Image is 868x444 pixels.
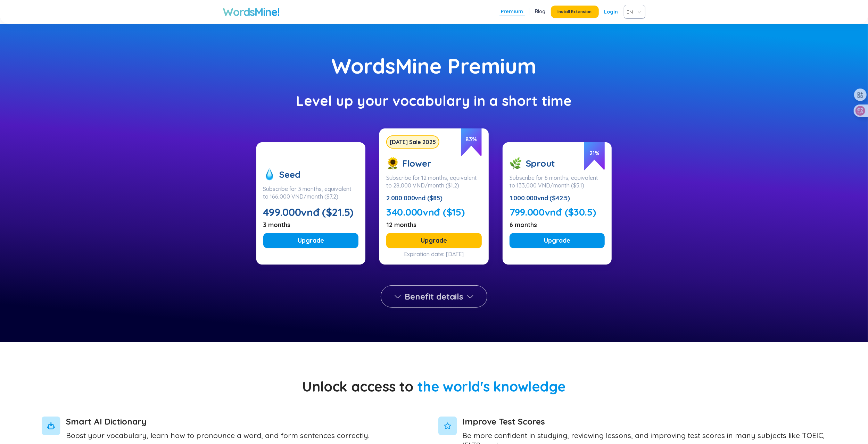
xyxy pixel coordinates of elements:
[298,236,324,245] span: Upgrade
[381,285,487,308] button: Benefit details
[263,204,359,220] div: 499.000vnđ ($21.5)
[510,221,605,229] div: 6 months
[66,430,370,440] p: Boost your vocabulary, learn how to pronounce a word, and form sentences correctly.
[510,174,605,189] div: Subscribe for 6 months, equivalent to 133,000 VND/month ($5.1)
[584,139,605,171] span: 21 %
[404,252,464,254] div: Expiration date: [DATE]
[558,9,592,15] span: Install Extension
[35,59,833,73] div: WordsMine Premium
[386,135,439,149] div: [DATE] Sale 2025
[223,5,280,19] a: WordsMine!
[386,193,482,203] div: 2.000.000vnd ($85)
[35,94,833,108] div: Level up your vocabulary in a short time
[263,221,359,229] div: 3 months
[510,193,605,203] div: 1.000.000vnd ($42.5)
[510,157,522,170] img: sprout
[263,168,359,181] div: Seed
[42,417,60,435] img: FC5pjliRUx8dGsU+pWbXpBDH5Q98HTFKe66UNQAAAABJRU5ErkJggg==
[386,157,399,170] img: flower
[263,185,359,200] div: Subscribe for 3 months, equivalent to 166,000 VND/month ($7.2)
[510,204,605,220] div: 799.000vnđ ($30.5)
[386,233,482,248] button: Upgrade
[438,417,457,435] img: qPw5V8MYppby6NZSplapkUltusX4fQza+On1lwAAAAASUVORK5CYII=
[510,233,605,248] button: Upgrade
[66,417,370,426] span: Smart AI Dictionary
[386,174,482,189] div: Subscribe for 12 months, equivalent to 28,000 VND/month ($1.2)
[463,417,827,426] span: Improve Test Scores
[405,291,463,302] span: Benefit details
[461,125,482,157] span: 83 %
[386,221,482,229] div: 12 months
[263,168,276,181] img: seed
[501,8,523,15] a: Premium
[535,8,546,15] a: Blog
[544,236,570,245] span: Upgrade
[417,378,566,395] span: the world's knowledge
[551,6,599,18] button: Install Extension
[421,236,447,245] span: Upgrade
[386,204,482,220] div: 340.000vnđ ($15)
[263,233,359,248] button: Upgrade
[510,157,605,170] div: Sprout
[627,7,639,17] span: EN
[604,6,618,18] a: Login
[386,150,482,170] div: Flower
